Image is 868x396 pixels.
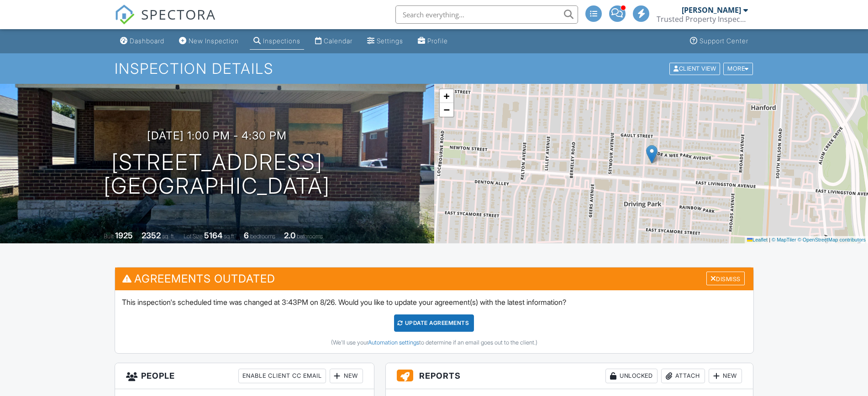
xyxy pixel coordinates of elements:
[772,237,796,242] a: © MapTiler
[706,272,745,286] div: Dismiss
[104,150,330,199] h1: [STREET_ADDRESS] [GEOGRAPHIC_DATA]
[798,237,866,242] a: © OpenStreetMap contributors
[175,33,242,50] a: New Inspection
[682,5,741,15] div: [PERSON_NAME]
[440,103,453,117] a: Zoom out
[311,33,356,50] a: Calendar
[115,12,216,31] a: SPECTORA
[142,231,161,240] div: 2352
[297,233,323,240] span: bathrooms
[263,37,300,45] div: Inspections
[723,62,753,75] div: More
[769,237,770,242] span: |
[394,314,474,332] div: Update Agreements
[377,37,403,45] div: Settings
[224,233,235,240] span: sq.ft.
[115,231,133,240] div: 1925
[700,37,748,45] div: Support Center
[189,37,239,45] div: New Inspection
[363,33,407,50] a: Settings
[141,5,216,24] span: SPECTORA
[130,37,164,45] div: Dashboard
[686,33,752,50] a: Support Center
[386,363,753,389] h3: Reports
[284,231,295,240] div: 2.0
[440,89,453,103] a: Zoom in
[122,339,747,346] div: (We'll use your to determine if an email goes out to the client.)
[115,61,754,77] h1: Inspection Details
[330,369,363,383] div: New
[414,33,452,50] a: Profile
[324,37,352,45] div: Calendar
[147,129,287,142] h3: [DATE] 1:00 pm - 4:30 pm
[204,231,222,240] div: 5164
[104,233,114,240] span: Built
[115,363,374,389] h3: People
[395,5,578,24] input: Search everything...
[427,37,448,45] div: Profile
[443,90,449,102] span: +
[661,369,705,383] div: Attach
[669,62,720,75] div: Client View
[184,233,203,240] span: Lot Size
[116,33,168,50] a: Dashboard
[605,369,658,383] div: Unlocked
[115,5,135,25] img: The Best Home Inspection Software - Spectora
[115,290,753,353] div: This inspection's scheduled time was changed at 3:43PM on 8/26. Would you like to update your agr...
[443,104,449,115] span: −
[115,267,753,290] h3: Agreements Outdated
[162,233,175,240] span: sq. ft.
[250,233,275,240] span: bedrooms
[368,339,419,346] a: Automation settings
[646,145,658,164] img: Marker
[250,33,304,50] a: Inspections
[657,15,748,24] div: Trusted Property Inspections, LLC
[244,231,249,240] div: 6
[668,65,722,72] a: Client View
[709,369,742,383] div: New
[238,369,326,383] div: Enable Client CC Email
[747,237,768,242] a: Leaflet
